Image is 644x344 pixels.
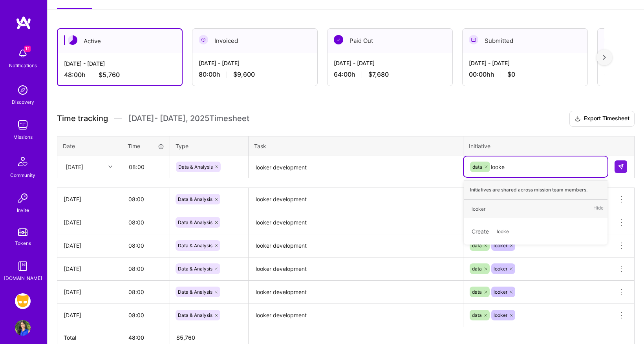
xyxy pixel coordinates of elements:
span: Data & Analysis [178,219,212,225]
div: null [615,160,628,173]
div: Community [10,171,35,179]
th: Type [170,136,249,156]
img: teamwork [15,117,31,133]
span: $0 [507,70,515,79]
div: [DATE] [66,163,83,171]
div: [DATE] - [DATE] [469,59,581,67]
span: Data & Analysis [178,289,212,295]
a: User Avatar [13,320,33,336]
img: Submitted [604,35,613,44]
a: Grindr: Data + FE + CyberSecurity + QA [13,293,33,309]
span: 11 [24,46,31,52]
img: Community [13,152,32,171]
div: [DATE] - [DATE] [334,59,446,67]
span: Data & Analysis [178,312,212,318]
span: [DATE] - [DATE] , 2025 Timesheet [128,114,249,123]
img: right [603,55,606,60]
img: Submit [618,164,624,170]
img: Invite [15,190,31,206]
textarea: looker development [249,305,462,326]
div: 00:00h h [469,70,581,79]
div: [DATE] [64,311,115,319]
div: Initiative [469,142,602,150]
img: User Avatar [15,320,31,336]
div: [DATE] [64,195,115,203]
img: Invoiced [199,35,208,44]
div: Missions [13,133,33,141]
span: data [472,164,482,170]
input: HH:MM [122,235,170,256]
div: Discovery [12,98,34,106]
span: Data & Analysis [178,266,212,272]
div: Invoiced [192,29,317,53]
div: Create [468,222,604,241]
img: guide book [15,258,31,274]
textarea: looker development [249,157,462,178]
div: Invite [17,206,29,214]
input: HH:MM [123,156,169,177]
span: data [472,243,482,248]
img: tokens [18,228,27,236]
span: Data & Analysis [178,196,212,202]
div: 80:00 h [199,70,311,79]
img: Paid Out [334,35,343,44]
div: 64:00 h [334,70,446,79]
span: Hide [593,204,604,214]
textarea: looker development [249,212,462,234]
div: looker [472,205,485,213]
div: [DATE] [64,218,115,226]
div: Tokens [15,239,31,247]
span: $9,600 [233,70,255,79]
th: Task [249,136,463,156]
div: Paid Out [327,29,452,53]
th: Date [57,136,122,156]
div: [DOMAIN_NAME] [4,274,42,282]
span: Data & Analysis [178,164,213,170]
div: Notifications [9,61,37,70]
textarea: looker development [249,258,462,280]
span: $7,680 [368,70,389,79]
div: Active [58,29,182,53]
div: [DATE] - [DATE] [64,59,176,68]
span: looker [494,243,507,248]
div: [DATE] [64,265,115,273]
span: Time tracking [57,114,108,123]
span: data [472,266,482,272]
img: Active [68,35,77,45]
span: looke [493,226,513,237]
div: [DATE] [64,288,115,296]
img: bell [15,46,31,61]
input: HH:MM [122,189,170,210]
input: HH:MM [122,258,170,279]
textarea: looker development [249,189,462,210]
textarea: looker development [249,235,462,257]
span: Data & Analysis [178,243,212,248]
i: icon Download [574,115,581,123]
span: data [472,312,482,318]
div: Initiatives are shared across mission team members. [464,180,607,200]
img: discovery [15,82,31,98]
input: HH:MM [122,281,170,302]
span: looker [494,289,507,295]
div: [DATE] - [DATE] [199,59,311,67]
div: 48:00 h [64,71,176,79]
span: $ 5,760 [176,334,195,341]
span: data [472,289,482,295]
input: HH:MM [122,305,170,326]
span: $5,760 [99,71,120,79]
div: [DATE] [64,241,115,250]
img: Grindr: Data + FE + CyberSecurity + QA [15,293,31,309]
input: HH:MM [122,212,170,233]
div: Time [128,142,164,150]
textarea: looker development [249,281,462,303]
div: Submitted [463,29,587,53]
img: logo [16,16,31,30]
i: icon Chevron [108,165,112,169]
span: looker [494,266,507,272]
img: Submitted [469,35,478,44]
button: Export Timesheet [569,111,635,127]
span: looker [494,312,507,318]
